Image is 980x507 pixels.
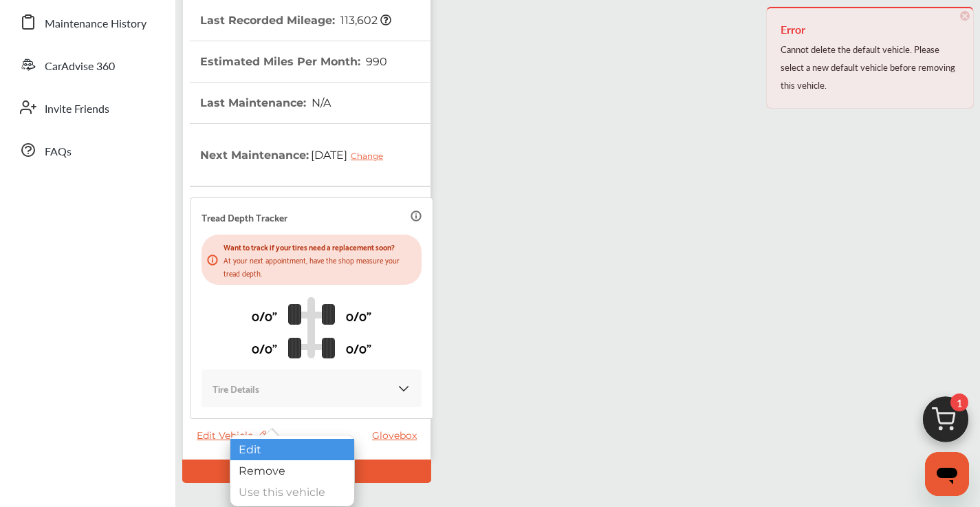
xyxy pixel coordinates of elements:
[213,380,259,396] p: Tire Details
[252,337,277,358] p: 0/0"
[288,296,335,358] img: tire_track_logo.b900bcbc.svg
[200,124,393,186] th: Next Maintenance :
[45,15,146,33] span: Maintenance History
[45,143,72,161] span: FAQs
[12,89,162,125] a: Invite Friends
[200,83,331,123] th: Last Maintenance :
[913,390,979,456] img: cart_icon.3d0951e8.svg
[197,429,266,442] span: Edit Vehicle
[230,482,354,503] div: Use this vehicle
[182,460,431,483] div: Default
[781,41,959,94] div: Cannot delete the default vehicle. Please select a new default vehicle before removing this vehicle.
[372,429,424,442] a: Glovebox
[960,11,970,21] span: ×
[45,58,115,76] span: CarAdvise 360
[224,240,416,253] p: Want to track if your tires need a replacement soon?
[781,19,959,41] h4: Error
[397,382,411,396] img: KOKaJQAAAABJRU5ErkJggg==
[351,151,390,161] div: Change
[252,305,277,326] p: 0/0"
[950,393,968,411] span: 1
[925,452,969,496] iframe: Button to launch messaging window
[200,41,387,82] th: Estimated Miles Per Month :
[202,209,287,225] p: Tread Depth Tracker
[346,337,371,358] p: 0/0"
[338,14,391,27] span: 113,602
[230,439,354,460] div: Edit
[346,305,371,326] p: 0/0"
[364,55,387,68] span: 990
[224,253,416,279] p: At your next appointment, have the shop measure your tread depth.
[12,47,162,83] a: CarAdvise 360
[12,132,162,168] a: FAQs
[45,100,109,118] span: Invite Friends
[12,4,162,40] a: Maintenance History
[309,96,331,109] span: N/A
[230,460,354,482] div: Remove
[309,138,393,172] span: [DATE]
